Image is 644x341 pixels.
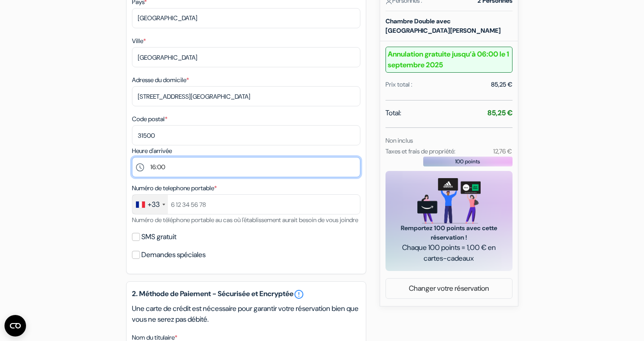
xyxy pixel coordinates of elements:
[491,80,513,89] div: 85,25 €
[132,184,217,193] label: Numéro de telephone portable
[141,249,206,261] label: Demandes spéciales
[386,47,513,73] b: Annulation gratuite jusqu’à 06:00 le 1 septembre 2025
[386,80,412,89] div: Prix total :
[132,146,172,156] label: Heure d'arrivée
[294,289,304,300] a: error_outline
[386,108,401,118] span: Total:
[132,75,189,85] label: Adresse du domicile
[132,195,168,214] div: France: +33
[386,147,456,155] small: Taxes et frais de propriété:
[132,114,167,124] label: Code postal
[386,17,501,35] b: Chambre Double avec [GEOGRAPHIC_DATA][PERSON_NAME]
[4,315,26,337] button: Ouvrir le widget CMP
[386,136,413,144] small: Non inclus
[132,194,360,214] input: 6 12 34 56 78
[132,36,146,46] label: Ville
[132,216,358,224] small: Numéro de téléphone portable au cas où l'établissement aurait besoin de vous joindre
[132,289,360,300] h5: 2. Méthode de Paiement - Sécurisée et Encryptée
[148,199,160,210] div: +33
[487,108,513,118] strong: 85,25 €
[386,280,512,297] a: Changer votre réservation
[417,178,481,223] img: gift_card_hero_new.png
[141,231,176,243] label: SMS gratuit
[493,147,512,155] small: 12,76 €
[396,223,502,242] span: Remportez 100 points avec cette réservation !
[396,242,502,264] span: Chaque 100 points = 1,00 € en cartes-cadeaux
[132,303,360,325] p: Une carte de crédit est nécessaire pour garantir votre réservation bien que vous ne serez pas déb...
[455,157,480,166] span: 100 points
